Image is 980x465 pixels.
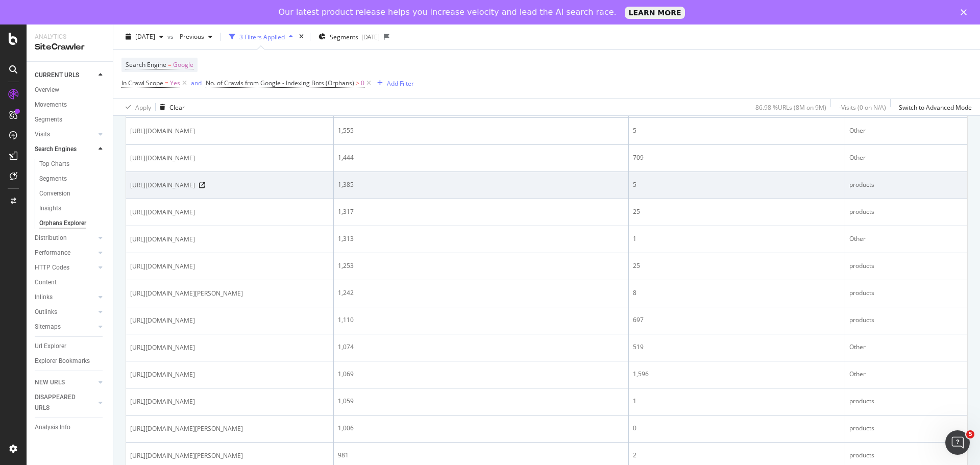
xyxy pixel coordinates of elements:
div: Url Explorer [35,341,66,352]
div: Sitemaps [35,322,61,332]
div: DISAPPEARED URLS [35,392,86,413]
a: Conversion [39,188,106,199]
div: 1,059 [338,397,624,406]
div: Other [849,342,963,352]
a: Search Engines [35,144,95,155]
div: Top Charts [39,159,69,169]
div: 1,555 [338,126,624,135]
a: Distribution [35,233,95,243]
div: Explorer Bookmarks [35,356,90,366]
div: times [297,32,306,42]
span: [URL][DOMAIN_NAME][PERSON_NAME] [130,424,243,434]
div: Other [849,153,963,162]
span: [URL][DOMAIN_NAME][PERSON_NAME] [130,451,243,461]
div: 697 [633,315,841,325]
span: 2025 Jul. 10th [135,32,155,41]
div: 0 [633,424,841,433]
div: 1,385 [338,180,624,189]
a: Content [35,277,106,288]
a: Orphans Explorer [39,218,106,229]
span: > [356,79,359,87]
div: 1,242 [338,288,624,298]
a: Segments [35,114,106,125]
span: Search Engine [126,60,166,69]
div: 1,074 [338,342,624,352]
div: Clear [169,103,185,111]
div: 2 [633,451,841,460]
a: Explorer Bookmarks [35,356,106,366]
span: [URL][DOMAIN_NAME] [130,234,195,244]
span: = [168,60,171,69]
span: [URL][DOMAIN_NAME] [130,180,195,190]
div: 1,253 [338,261,624,271]
a: DISAPPEARED URLS [35,392,95,413]
div: 5 [633,180,841,189]
div: 25 [633,261,841,271]
span: vs [167,32,176,41]
button: Apply [121,99,151,115]
div: products [849,261,963,271]
span: In Crawl Scope [121,79,163,87]
div: Close [961,9,971,15]
div: 1,317 [338,207,624,216]
div: 709 [633,153,841,162]
a: Analysis Info [35,422,106,433]
div: Apply [135,103,151,111]
span: [URL][DOMAIN_NAME] [130,261,195,272]
div: Orphans Explorer [39,218,86,229]
button: Previous [176,29,216,45]
div: Insights [39,203,61,214]
div: 981 [338,451,624,460]
a: Movements [35,100,106,110]
span: Segments [330,32,358,41]
span: [URL][DOMAIN_NAME] [130,207,195,217]
div: 1,110 [338,315,624,325]
div: CURRENT URLS [35,70,79,81]
span: Yes [170,76,180,90]
a: Outlinks [35,307,95,317]
div: NEW URLS [35,377,65,388]
a: LEARN MORE [625,7,685,19]
span: [URL][DOMAIN_NAME] [130,126,195,136]
div: Analytics [35,33,105,41]
div: Segments [39,174,67,184]
a: CURRENT URLS [35,70,95,81]
div: Outlinks [35,307,57,317]
a: Performance [35,248,95,258]
button: and [191,78,202,88]
div: 86.98 % URLs ( 8M on 9M ) [755,103,826,111]
a: Overview [35,85,106,95]
span: = [165,79,168,87]
div: 1,596 [633,370,841,379]
a: Visit Online Page [199,182,205,188]
div: HTTP Codes [35,262,69,273]
span: Google [173,58,193,72]
div: 1,313 [338,234,624,243]
span: [URL][DOMAIN_NAME] [130,397,195,407]
div: - Visits ( 0 on N/A ) [839,103,886,111]
div: 5 [633,126,841,135]
div: Search Engines [35,144,77,155]
iframe: Intercom live chat [945,430,970,455]
div: 3 Filters Applied [239,32,285,41]
div: Distribution [35,233,67,243]
span: [URL][DOMAIN_NAME] [130,370,195,380]
div: Overview [35,85,59,95]
a: Inlinks [35,292,95,303]
div: products [849,315,963,325]
div: products [849,207,963,216]
a: Visits [35,129,95,140]
div: [DATE] [361,32,380,41]
button: Segments[DATE] [314,29,384,45]
div: Other [849,126,963,135]
div: 8 [633,288,841,298]
span: 0 [361,76,364,90]
div: 1 [633,234,841,243]
div: Our latest product release helps you increase velocity and lead the AI search race. [279,7,617,17]
a: Sitemaps [35,322,95,332]
button: Clear [156,99,185,115]
a: NEW URLS [35,377,95,388]
div: SiteCrawler [35,41,105,53]
span: No. of Crawls from Google - Indexing Bots (Orphans) [206,79,354,87]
